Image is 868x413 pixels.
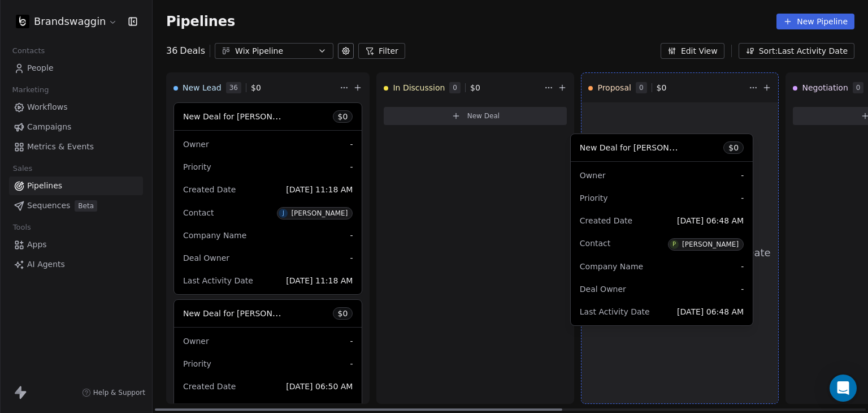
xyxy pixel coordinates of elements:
[183,111,302,122] span: New Deal for [PERSON_NAME]
[183,140,209,149] span: Owner
[27,101,68,113] span: Workflows
[27,259,65,270] span: AI Agents
[183,359,211,368] span: Priority
[580,239,610,248] span: Contact
[467,111,500,121] span: New Deal
[173,102,362,295] div: New Deal for [PERSON_NAME]$0Owner-Priority-Created Date[DATE] 11:18 AMContactJ[PERSON_NAME]Compan...
[682,240,739,248] div: [PERSON_NAME]
[9,177,143,195] a: Pipelines
[449,82,461,93] span: 0
[470,82,480,93] span: $ 0
[9,98,143,117] a: Workflows
[183,276,253,285] span: Last Activity Date
[661,43,724,59] button: Edit View
[8,219,36,236] span: Tools
[9,235,143,254] a: Apps
[183,185,236,194] span: Created Date
[776,14,854,29] button: New Pipeline
[75,200,97,212] span: Beta
[588,73,747,102] div: Proposal0$0
[853,82,864,93] span: 0
[741,192,744,204] span: -
[183,337,209,346] span: Owner
[580,142,699,153] span: New Deal for [PERSON_NAME]
[166,14,235,29] span: Pipelines
[27,180,62,192] span: Pipelines
[183,382,236,391] span: Created Date
[286,382,353,391] span: [DATE] 06:50 AM
[291,209,348,217] div: [PERSON_NAME]
[350,358,353,369] span: -
[570,134,753,326] div: New Deal for [PERSON_NAME]$0Owner-Priority-Created Date[DATE] 06:48 AMContactP[PERSON_NAME]Compan...
[27,62,54,74] span: People
[580,307,650,316] span: Last Activity Date
[728,142,739,153] span: $ 0
[657,82,667,93] span: $ 0
[384,73,542,102] div: In Discussion0$0
[16,15,29,28] img: Untitled%20design%20(7).jpg
[251,82,261,93] span: $ 0
[34,14,106,29] span: Brandswaggin
[350,161,353,173] span: -
[183,162,211,171] span: Priority
[226,82,241,93] span: 36
[183,208,214,217] span: Contact
[14,12,120,31] button: Brandswaggin
[739,43,854,59] button: Sort: Last Activity Date
[283,209,284,218] div: J
[93,388,145,397] span: Help & Support
[82,388,145,397] a: Help & Support
[350,230,353,241] span: -
[183,308,302,319] span: New Deal for [PERSON_NAME]
[741,283,744,295] span: -
[286,276,353,285] span: [DATE] 11:18 AM
[9,118,143,136] a: Campaigns
[27,239,47,251] span: Apps
[350,335,353,347] span: -
[27,141,94,153] span: Metrics & Events
[9,137,143,156] a: Metrics & Events
[358,43,405,59] button: Filter
[597,82,631,93] span: Proposal
[8,160,37,177] span: Sales
[741,170,744,181] span: -
[393,82,445,93] span: In Discussion
[338,111,348,122] span: $ 0
[166,44,205,58] div: 36
[350,252,353,264] span: -
[677,216,744,225] span: [DATE] 06:48 AM
[183,253,229,263] span: Deal Owner
[384,107,567,125] button: New Deal
[677,307,744,316] span: [DATE] 06:48 AM
[183,82,222,93] span: New Lead
[27,121,71,133] span: Campaigns
[9,255,143,274] a: AI Agents
[235,45,313,57] div: Wix Pipeline
[580,193,608,203] span: Priority
[350,139,353,150] span: -
[27,200,70,212] span: Sequences
[338,308,348,319] span: $ 0
[580,216,632,225] span: Created Date
[180,44,205,58] span: Deals
[802,82,848,93] span: Negotiation
[672,240,676,249] div: P
[183,231,246,240] span: Company Name
[7,42,50,59] span: Contacts
[636,82,647,93] span: 0
[9,196,143,215] a: SequencesBeta
[286,185,353,194] span: [DATE] 11:18 AM
[173,73,337,102] div: New Lead36$0
[830,375,857,402] div: Open Intercom Messenger
[580,285,626,294] span: Deal Owner
[580,171,606,180] span: Owner
[580,262,643,271] span: Company Name
[9,59,143,78] a: People
[7,81,54,98] span: Marketing
[741,261,744,272] span: -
